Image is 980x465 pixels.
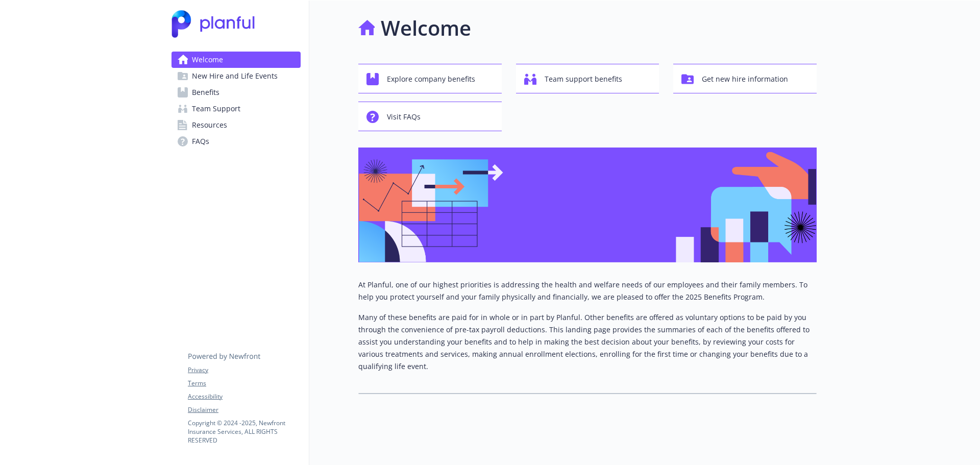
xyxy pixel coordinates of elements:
span: Explore company benefits [387,69,475,89]
a: Terms [188,379,300,388]
span: Team Support [192,101,240,117]
span: Get new hire information [702,69,788,89]
a: Accessibility [188,392,300,401]
h1: Welcome [381,13,471,43]
a: Privacy [188,365,300,375]
span: Visit FAQs [387,107,421,127]
p: At Planful, one of our highest priorities is addressing the health and welfare needs of our emplo... [358,279,817,303]
a: Team Support [171,101,301,117]
button: Visit FAQs [358,102,502,131]
a: FAQs [171,133,301,150]
a: New Hire and Life Events [171,68,301,84]
a: Welcome [171,52,301,68]
span: Resources [192,117,227,133]
img: overview page banner [358,148,817,262]
button: Team support benefits [516,64,659,93]
a: Resources [171,117,301,133]
span: Welcome [192,52,223,68]
button: Explore company benefits [358,64,502,93]
p: Many of these benefits are paid for in whole or in part by Planful. Other benefits are offered as... [358,311,817,373]
span: Team support benefits [545,69,622,89]
a: Disclaimer [188,405,300,414]
span: New Hire and Life Events [192,68,278,84]
p: Copyright © 2024 - 2025 , Newfront Insurance Services, ALL RIGHTS RESERVED [188,419,300,445]
span: FAQs [192,133,209,150]
span: Benefits [192,84,219,101]
button: Get new hire information [673,64,817,93]
a: Benefits [171,84,301,101]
